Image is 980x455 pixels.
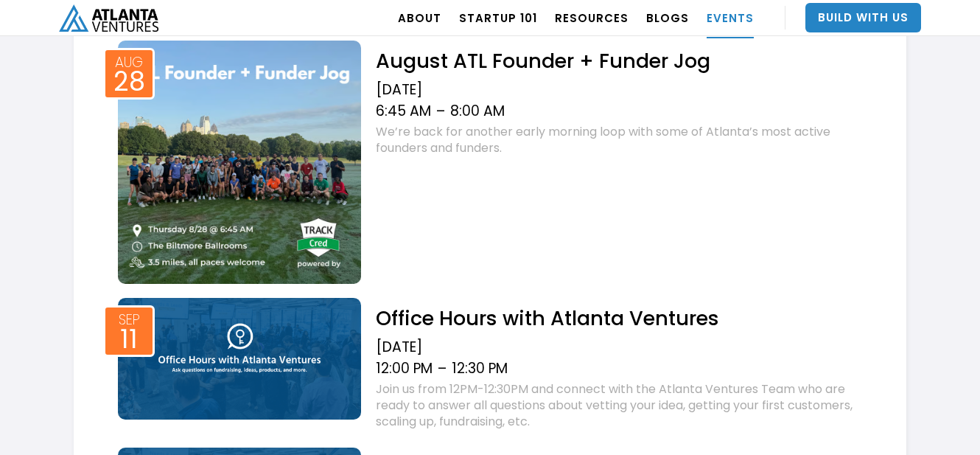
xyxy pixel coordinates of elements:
[120,328,138,350] div: 11
[438,360,447,378] div: –
[111,37,869,284] a: Event thumbAug28August ATL Founder + Funder Jog[DATE]6:45 AM–8:00 AMWe’re back for another early ...
[118,298,361,420] img: Event thumb
[376,103,431,120] div: 6:45 AM
[376,124,869,156] div: We’re back for another early morning loop with some of Atlanta’s most active founders and funders.
[452,360,508,378] div: 12:30 PM
[376,360,433,378] div: 12:00 PM
[113,71,145,93] div: 28
[805,3,921,32] a: Build With Us
[119,313,140,327] div: Sep
[111,294,869,434] a: Event thumbSep11Office Hours with Atlanta Ventures[DATE]12:00 PM–12:30 PMJoin us from 12PM-12:30P...
[376,338,869,356] div: [DATE]
[376,305,869,331] h2: Office Hours with Atlanta Ventures
[376,48,869,74] h2: August ATL Founder + Funder Jog
[450,103,505,120] div: 8:00 AM
[115,55,143,69] div: Aug
[436,103,445,120] div: –
[376,81,869,99] div: [DATE]
[118,41,361,284] img: Event thumb
[376,381,869,430] div: Join us from 12PM-12:30PM and connect with the Atlanta Ventures Team who are ready to answer all ...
